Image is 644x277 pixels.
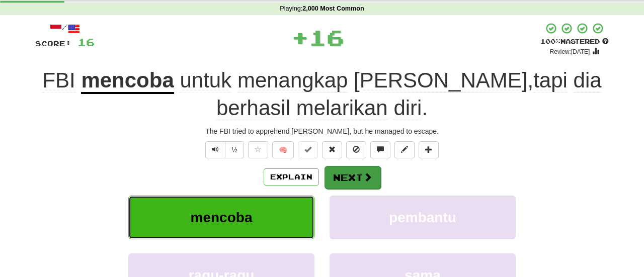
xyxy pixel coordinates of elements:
span: + [291,22,309,52]
span: 16 [77,36,95,48]
div: The FBI tried to apprehend [PERSON_NAME], but he managed to escape. [35,126,609,136]
button: 🧠 [272,141,294,158]
button: Set this sentence to 100% Mastered (alt+m) [298,141,318,158]
button: mencoba [128,196,314,239]
div: Mastered [540,37,609,46]
button: Edit sentence (alt+d) [394,141,415,158]
small: Review: [DATE] [550,48,590,55]
button: Ignore sentence (alt+i) [346,141,366,158]
span: dia [574,68,602,93]
strong: 2,000 Most Common [302,5,364,12]
button: pembantu [330,196,516,239]
u: mencoba [81,68,174,94]
span: [PERSON_NAME] [354,68,527,93]
button: Reset to 0% Mastered (alt+r) [322,141,342,158]
button: Play sentence audio (ctl+space) [205,141,225,158]
span: 100 % [540,37,560,45]
button: ½ [225,141,244,158]
span: menangkap [237,68,348,93]
div: Text-to-speech controls [203,141,244,158]
button: Favorite sentence (alt+f) [248,141,268,158]
span: mencoba [191,210,253,225]
span: berhasil [216,96,290,120]
button: Add to collection (alt+a) [419,141,439,158]
span: melarikan [296,96,388,120]
div: / [35,22,95,35]
button: Next [325,166,381,189]
span: untuk [180,68,231,93]
span: FBI [42,68,75,93]
span: , . [174,68,602,120]
button: Discuss sentence (alt+u) [370,141,390,158]
button: Explain [264,168,319,186]
span: diri [393,96,422,120]
span: Score: [35,39,71,48]
span: 16 [309,25,344,50]
span: tapi [533,68,568,93]
span: pembantu [389,210,456,225]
